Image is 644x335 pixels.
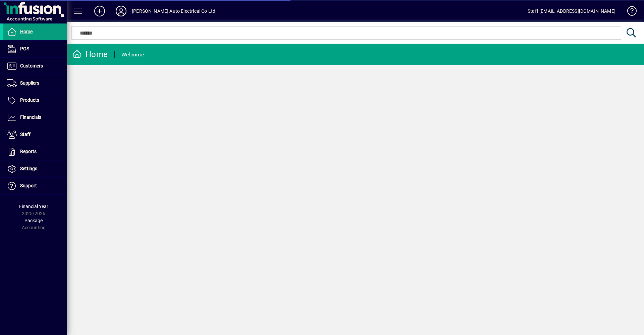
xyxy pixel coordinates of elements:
[110,5,132,17] button: Profile
[20,29,33,34] span: Home
[72,49,108,60] div: Home
[3,58,67,75] a: Customers
[3,143,67,160] a: Reports
[132,6,215,16] div: [PERSON_NAME] Auto Electrical Co Ltd
[89,5,110,17] button: Add
[20,114,41,120] span: Financials
[24,218,43,223] span: Package
[528,6,615,16] div: Staff [EMAIL_ADDRESS][DOMAIN_NAME]
[3,109,67,126] a: Financials
[3,160,67,177] a: Settings
[19,204,48,209] span: Financial Year
[20,183,37,188] span: Support
[3,92,67,109] a: Products
[20,63,43,68] span: Customers
[20,132,31,137] span: Staff
[20,149,37,154] span: Reports
[3,126,67,143] a: Staff
[20,97,39,103] span: Products
[3,75,67,92] a: Suppliers
[121,49,144,60] div: Welcome
[622,1,636,23] a: Knowledge Base
[20,46,29,51] span: POS
[20,166,37,171] span: Settings
[3,178,67,194] a: Support
[3,41,67,57] a: POS
[20,80,39,86] span: Suppliers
